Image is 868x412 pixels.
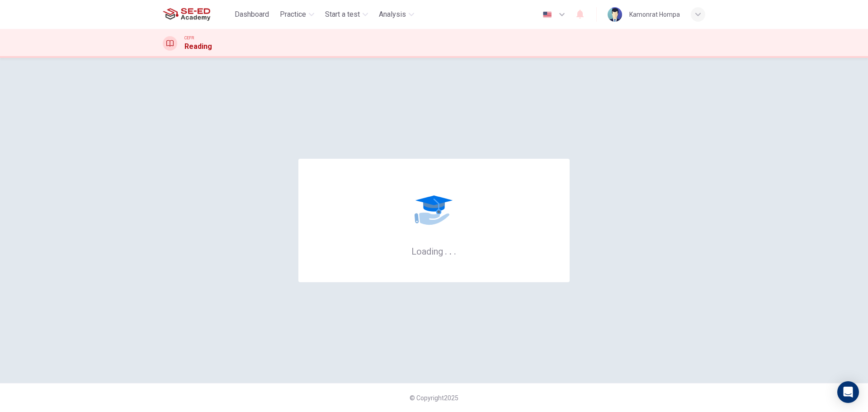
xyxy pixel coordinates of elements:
[608,7,622,22] img: Profile picture
[184,41,212,52] h1: Reading
[163,5,231,24] a: SE-ED Academy logo
[231,6,273,23] button: Dashboard
[453,243,457,258] h6: .
[411,245,457,257] h6: Loading
[837,381,859,403] div: Open Intercom Messenger
[321,6,372,23] button: Start a test
[325,9,360,20] span: Start a test
[629,9,680,20] div: Kamonrat Hompa
[375,6,418,23] button: Analysis
[184,35,194,41] span: CEFR
[163,5,210,24] img: SE-ED Academy logo
[280,9,306,20] span: Practice
[276,6,318,23] button: Practice
[379,9,406,20] span: Analysis
[410,394,458,402] span: © Copyright 2025
[542,11,553,18] img: en
[444,243,448,258] h6: .
[235,9,269,20] span: Dashboard
[449,243,452,258] h6: .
